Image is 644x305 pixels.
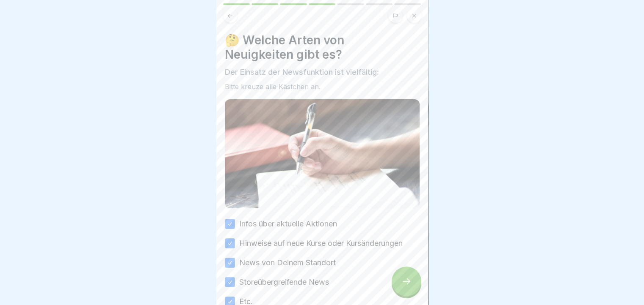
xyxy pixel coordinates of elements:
[239,277,329,288] label: Storeübergreifende News
[225,67,420,78] p: Der Einsatz der Newsfunktion ist vielfältig:
[225,33,420,62] h4: 🤔 Welche Arten von Neuigkeiten gibt es?
[239,257,336,268] label: News von Deinem Standort
[239,238,403,249] label: Hinweise auf neue Kurse oder Kursänderungen
[225,83,420,91] div: Bitte kreuze alle Kästchen an.
[239,218,337,229] label: Infos über aktuelle Aktionen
